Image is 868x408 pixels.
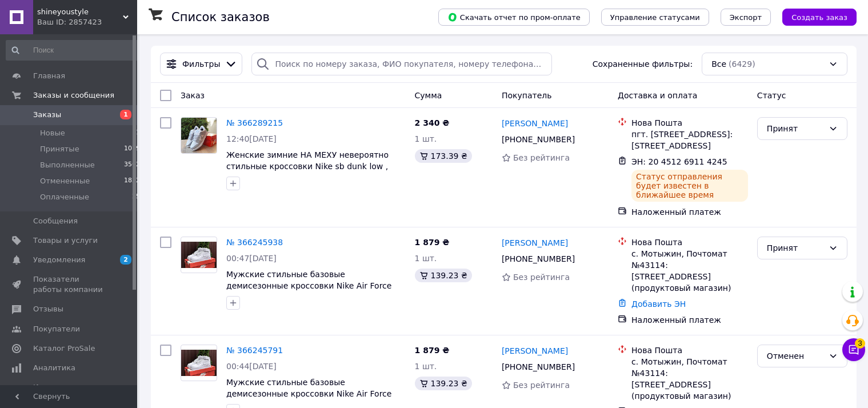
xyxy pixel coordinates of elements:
[631,157,727,166] span: ЭН: 20 4512 6911 4245
[124,144,140,154] span: 1079
[181,350,217,377] img: Фото товару
[631,129,748,151] div: пгт. [STREET_ADDRESS]: [STREET_ADDRESS]
[226,238,283,247] a: № 366245938
[40,176,90,186] span: Отмененные
[631,356,748,402] div: с. Мотыжин, Почтомат №43114: [STREET_ADDRESS] (продуктовый магазин)
[40,192,89,202] span: Оплаченные
[120,110,131,119] span: 1
[415,91,442,100] span: Сумма
[171,10,270,24] h1: Список заказов
[855,337,865,347] span: 3
[33,71,65,81] span: Главная
[631,117,748,129] div: Нова Пошта
[181,91,205,100] span: Заказ
[40,160,95,170] span: Выполненные
[791,13,847,22] span: Создать заказ
[182,58,220,70] span: Фильтры
[767,122,824,135] div: Принят
[226,254,277,263] span: 00:47[DATE]
[593,58,693,70] span: Сохраненные фильтры:
[33,110,61,120] span: Заказы
[226,134,277,143] span: 12:40[DATE]
[226,150,389,182] a: Женские зимние НА МЕХУ невероятно стильные кроссовки Nike sb dunk low , серые теплые комфорт 37
[513,381,570,390] span: Без рейтинга
[513,273,570,282] span: Без рейтинга
[502,237,568,249] a: [PERSON_NAME]
[415,238,450,247] span: 1 879 ₴
[37,7,123,17] span: shineyoustyle
[767,242,824,254] div: Принят
[631,314,748,326] div: Наложенный платеж
[513,153,570,162] span: Без рейтинга
[124,160,140,170] span: 3502
[132,192,140,202] span: 25
[438,9,590,26] button: Скачать отчет по пром-оплате
[771,12,857,21] a: Создать заказ
[502,254,575,263] span: [PHONE_NUMBER]
[40,144,79,154] span: Принятые
[226,270,394,313] a: Мужские стильные базовые демисезонные кроссовки Nike Air Force белые ,[PERSON_NAME] форс прошитые 43
[181,242,217,269] img: Фото товару
[415,254,437,263] span: 1 шт.
[631,345,748,356] div: Нова Пошта
[33,235,98,246] span: Товары и услуги
[502,362,575,371] span: [PHONE_NUMBER]
[767,350,824,362] div: Отменен
[721,9,771,26] button: Экспорт
[502,118,568,129] a: [PERSON_NAME]
[610,13,700,22] span: Управление статусами
[447,12,581,22] span: Скачать отчет по пром-оплате
[631,237,748,248] div: Нова Пошта
[631,206,748,218] div: Наложенный платеж
[601,9,709,26] button: Управление статусами
[415,346,450,355] span: 1 879 ₴
[415,377,472,390] div: 139.23 ₴
[33,90,114,101] span: Заказы и сообщения
[226,118,283,127] a: № 366289215
[33,324,80,334] span: Покупатели
[136,128,140,138] span: 1
[33,274,106,295] span: Показатели работы компании
[37,17,137,27] div: Ваш ID: 2857423
[226,346,283,355] a: № 366245791
[842,338,865,361] button: Чат с покупателем3
[415,149,472,163] div: 173.39 ₴
[6,40,141,61] input: Поиск
[33,363,75,373] span: Аналитика
[33,343,95,354] span: Каталог ProSale
[711,58,726,70] span: Все
[33,255,85,265] span: Уведомления
[120,255,131,265] span: 2
[415,269,472,282] div: 139.23 ₴
[40,128,65,138] span: Новые
[124,176,140,186] span: 1822
[181,237,217,273] a: Фото товару
[415,118,450,127] span: 2 340 ₴
[631,248,748,294] div: с. Мотыжин, Почтомат №43114: [STREET_ADDRESS] (продуктовый магазин)
[782,9,857,26] button: Создать заказ
[757,91,786,100] span: Статус
[415,362,437,371] span: 1 шт.
[33,304,63,314] span: Отзывы
[181,345,217,381] a: Фото товару
[502,91,552,100] span: Покупатель
[181,118,217,153] img: Фото товару
[618,91,697,100] span: Доставка и оплата
[729,59,755,69] span: (6429)
[502,345,568,357] a: [PERSON_NAME]
[226,362,277,371] span: 00:44[DATE]
[33,382,106,403] span: Инструменты вебмастера и SEO
[631,170,748,202] div: Статус отправления будет известен в ближайшее время
[251,53,552,75] input: Поиск по номеру заказа, ФИО покупателя, номеру телефона, Email, номеру накладной
[730,13,762,22] span: Экспорт
[33,216,78,226] span: Сообщения
[631,299,686,309] a: Добавить ЭН
[181,117,217,154] a: Фото товару
[415,134,437,143] span: 1 шт.
[502,135,575,144] span: [PHONE_NUMBER]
